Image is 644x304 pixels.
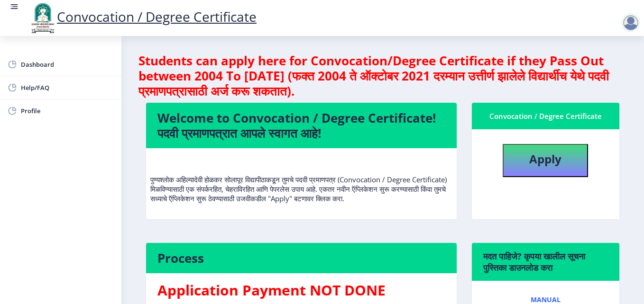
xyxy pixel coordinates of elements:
[157,110,445,141] h4: Welcome to Convocation / Degree Certificate! पदवी प्रमाणपत्रात आपले स्वागत आहे!
[529,151,561,167] b: Apply
[483,250,608,273] h6: मदत पाहिजे? कृपया खालील सूचना पुस्तिका डाउनलोड करा
[531,296,561,304] span: Manual
[483,110,608,122] div: Convocation / Degree Certificate
[138,53,627,98] h4: Students can apply here for Convocation/Degree Certificate if they Pass Out between 2004 To [DATE...
[28,2,57,34] img: logo
[157,250,445,266] h4: Process
[21,105,114,116] span: Profile
[503,144,588,177] button: Apply
[21,59,114,70] span: Dashboard
[21,82,114,93] span: Help/FAQ
[28,8,257,26] a: Convocation / Degree Certificate
[157,281,445,300] h3: Application Payment NOT DONE
[150,156,452,203] p: पुण्यश्लोक अहिल्यादेवी होळकर सोलापूर विद्यापीठाकडून तुमचे पदवी प्रमाणपत्र (Convocation / Degree C...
